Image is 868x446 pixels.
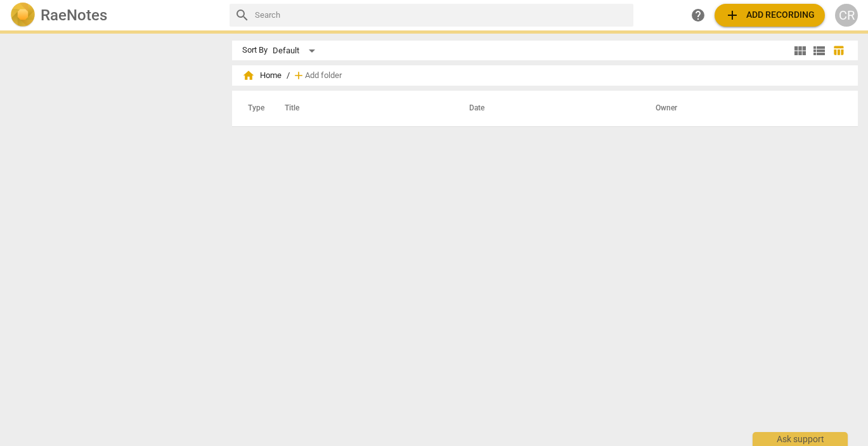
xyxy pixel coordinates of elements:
span: Add folder [305,71,342,81]
button: Upload [715,4,825,27]
span: home [242,69,255,82]
button: Table view [829,41,848,60]
div: Ask support [753,432,848,446]
span: view_list [812,43,827,58]
a: LogoRaeNotes [10,3,219,28]
th: Type [238,91,269,126]
input: Search [255,5,628,25]
span: add [292,69,305,82]
span: add [725,8,740,23]
span: / [287,71,290,81]
button: CR [835,4,858,27]
div: Default [273,41,320,61]
span: search [235,8,250,23]
div: Sort By [242,46,268,55]
span: table_chart [832,44,845,56]
th: Date [454,91,640,126]
button: Tile view [791,41,810,60]
span: Home [242,69,282,82]
img: Logo [10,3,36,28]
a: Help [687,4,709,27]
button: List view [810,41,829,60]
th: Owner [640,91,845,126]
h2: RaeNotes [41,6,107,24]
span: Add recording [725,8,815,23]
th: Title [269,91,454,126]
span: view_module [793,43,808,58]
span: help [690,8,706,23]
